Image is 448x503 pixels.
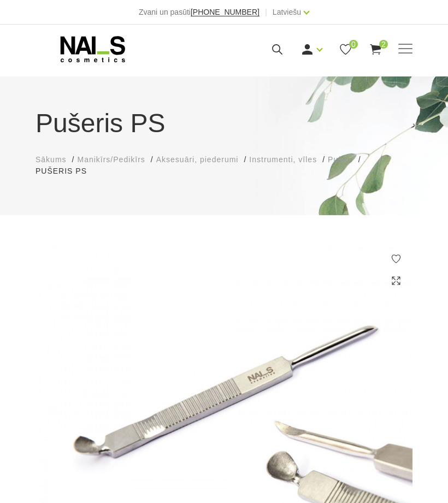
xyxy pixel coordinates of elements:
[379,40,388,49] span: 2
[273,5,301,19] a: Latviešu
[191,8,260,16] a: [PHONE_NUMBER]
[265,5,267,19] span: |
[328,154,353,165] a: Pušeri
[328,155,353,164] span: Pušeri
[249,154,317,165] a: Instrumenti, vīles
[249,155,317,164] span: Instrumenti, vīles
[36,104,412,143] h1: Pušeris PS
[156,155,239,164] span: Aksesuāri, piederumi
[156,154,239,165] a: Aksesuāri, piederumi
[339,43,352,56] a: 0
[139,5,260,19] div: Zvani un pasūti
[36,154,67,165] a: Sākums
[349,40,358,49] span: 0
[36,155,67,164] span: Sākums
[77,154,145,165] a: Manikīrs/Pedikīrs
[36,165,98,177] li: Pušeris PS
[77,155,145,164] span: Manikīrs/Pedikīrs
[369,43,382,56] a: 2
